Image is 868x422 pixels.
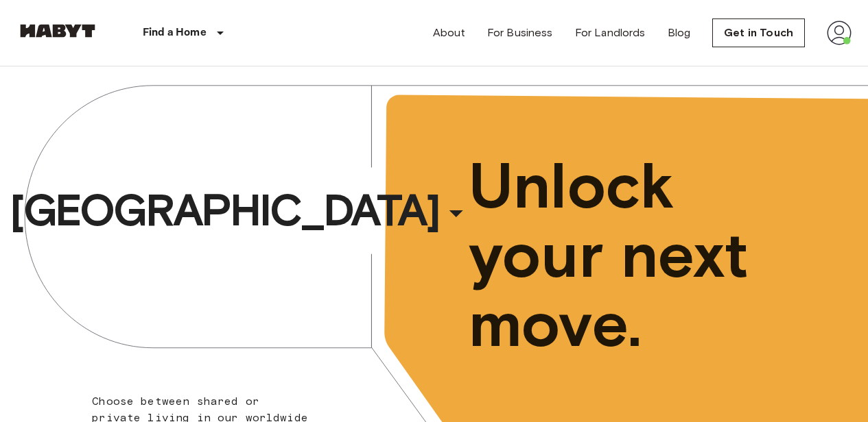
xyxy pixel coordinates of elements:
button: [GEOGRAPHIC_DATA] [4,179,478,242]
a: Blog [668,25,691,41]
a: About [433,25,465,41]
img: Habyt [16,24,99,38]
img: avatar [827,21,852,45]
a: For Landlords [575,25,646,41]
a: Get in Touch [712,18,805,47]
span: Unlock your next move. [469,151,816,360]
span: [GEOGRAPHIC_DATA] [10,183,439,238]
a: For Business [487,25,553,41]
p: Find a Home [143,25,207,41]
